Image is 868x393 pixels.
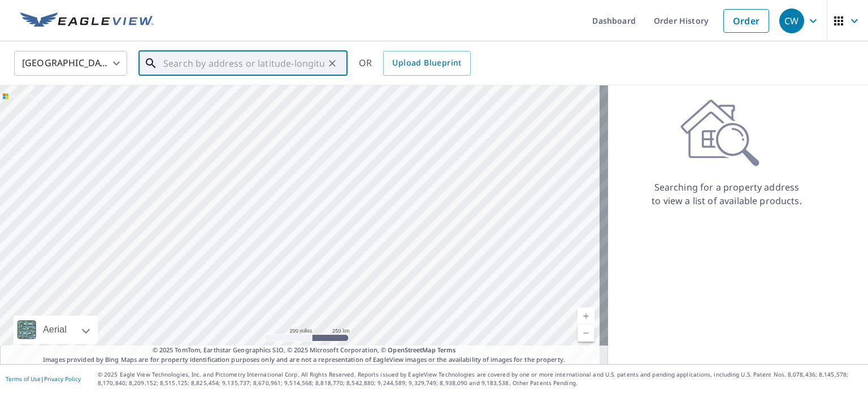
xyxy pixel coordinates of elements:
img: EV Logo [20,12,154,29]
div: [GEOGRAPHIC_DATA] [14,47,127,79]
div: Aerial [40,316,70,344]
a: OpenStreetMap [388,346,435,354]
p: Searching for a property address to view a list of available products. [651,180,802,208]
div: Aerial [14,316,98,344]
a: Terms [437,346,456,354]
button: Clear [324,55,340,71]
a: Upload Blueprint [383,51,470,76]
input: Search by address or latitude-longitude [163,47,324,79]
p: | [6,375,81,382]
a: Current Level 5, Zoom Out [578,325,594,342]
span: © 2025 TomTom, Earthstar Geographics SIO, © 2025 Microsoft Corporation, © [153,346,456,355]
a: Order [723,9,769,33]
a: Terms of Use [6,375,41,383]
a: Current Level 5, Zoom In [578,308,594,325]
span: Upload Blueprint [392,56,461,70]
div: OR [359,51,471,76]
p: © 2025 Eagle View Technologies, Inc. and Pictometry International Corp. All Rights Reserved. Repo... [98,370,862,387]
div: CW [779,8,804,33]
a: Privacy Policy [44,375,81,383]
